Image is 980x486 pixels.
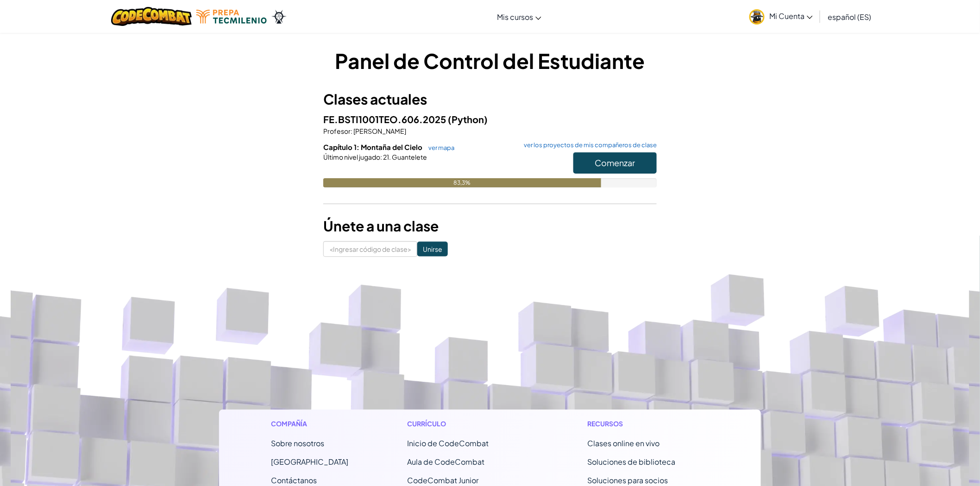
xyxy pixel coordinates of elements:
[588,457,676,467] a: Soluciones de biblioteca
[323,217,439,235] font: Únete a una clase
[453,179,471,186] font: 83,3%
[323,90,427,108] font: Clases actuales
[380,153,382,161] font: :
[769,11,804,21] font: Mi Cuenta
[745,2,817,31] a: Mi Cuenta
[271,438,324,448] a: Sobre nosotros
[573,152,657,174] button: Comenzar
[588,438,660,448] a: Clases online en vivo
[749,9,765,25] img: avatar
[271,475,317,485] font: Contáctanos
[828,12,871,22] font: español (ES)
[323,241,417,257] input: <Ingresar código de clase>
[383,153,391,161] font: 21.
[353,127,406,135] font: [PERSON_NAME]
[497,12,533,22] font: Mis cursos
[417,242,448,256] input: Unirse
[271,10,286,24] img: Ozaria
[588,475,668,485] a: Soluciones para socios
[524,141,657,149] font: ver los proyectos de mis compañeros de clase
[407,419,446,428] font: Currículo
[271,419,307,428] font: Compañía
[823,4,876,29] a: español (ES)
[407,475,478,485] a: CodeCombat Junior
[588,419,623,428] font: Recursos
[407,457,484,467] a: Aula de CodeCombat
[448,113,488,125] font: (Python)
[428,144,454,151] font: ver mapa
[407,438,489,448] font: Inicio de CodeCombat
[323,127,351,135] font: Profesor
[111,7,192,26] img: Logotipo de CodeCombat
[595,157,635,168] font: Comenzar
[196,10,267,24] img: Logotipo de Tecmilenio
[323,143,422,151] font: Capítulo 1: Montaña del Cielo
[323,153,380,161] font: Último nivel jugado
[492,4,546,29] a: Mis cursos
[271,457,348,467] a: [GEOGRAPHIC_DATA]
[323,113,446,125] font: FE.BSTI1001TEO.606.2025
[335,48,645,74] font: Panel de Control del Estudiante
[392,153,427,161] font: Guantelete
[351,127,352,135] font: :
